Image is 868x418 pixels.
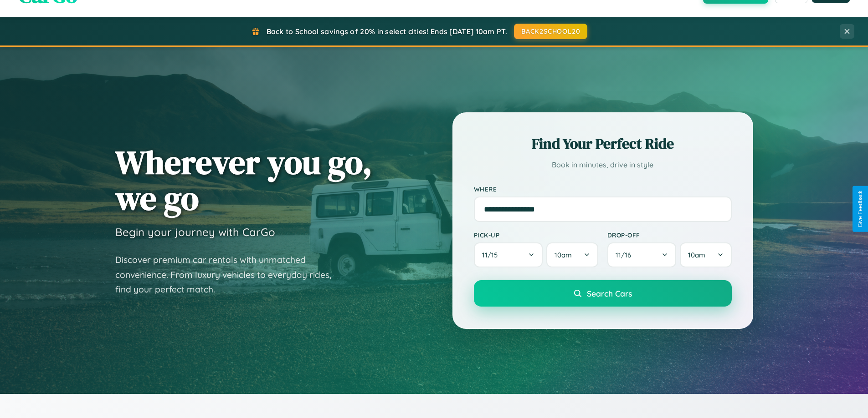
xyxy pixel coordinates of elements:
h2: Find Your Perfect Ride [474,134,732,154]
label: Where [474,185,732,193]
button: 10am [546,242,598,267]
span: Back to School savings of 20% in select cities! Ends [DATE] 10am PT. [267,27,507,36]
span: Search Cars [587,288,632,298]
button: BACK2SCHOOL20 [514,24,587,39]
div: Give Feedback [857,191,863,227]
button: Search Cars [474,280,732,307]
button: 10am [680,242,731,267]
span: 10am [555,251,572,259]
span: 10am [688,251,705,259]
label: Drop-off [607,231,732,239]
h1: Wherever you go, we go [115,144,372,216]
span: 11 / 15 [482,251,502,259]
p: Discover premium car rentals with unmatched convenience. From luxury vehicles to everyday rides, ... [115,252,343,297]
span: 11 / 16 [616,251,636,259]
button: 11/15 [474,242,543,267]
label: Pick-up [474,231,598,239]
button: 11/16 [607,242,677,267]
h3: Begin your journey with CarGo [115,225,275,239]
p: Book in minutes, drive in style [474,158,732,171]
